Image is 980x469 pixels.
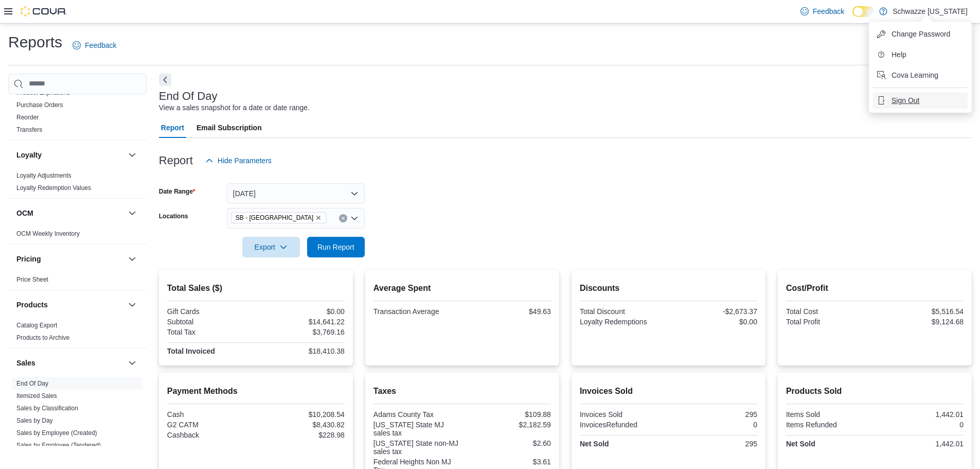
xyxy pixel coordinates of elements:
[258,307,345,316] div: $0.00
[670,410,757,419] div: 295
[464,421,551,429] div: $2,182.59
[580,440,609,448] strong: Net Sold
[16,321,57,329] span: Catalog Export
[258,410,345,419] div: $10,208.54
[201,150,276,171] button: Hide Parameters
[227,183,365,204] button: [DATE]
[877,410,964,419] div: 1,442.01
[258,421,345,429] div: $8,430.82
[16,254,41,264] h3: Pricing
[16,416,53,425] span: Sales by Day
[167,282,345,294] h2: Total Sales ($)
[167,328,254,336] div: Total Tax
[580,410,667,419] div: Invoices Sold
[16,442,101,449] a: Sales by Employee (Tendered)
[16,254,124,264] button: Pricing
[464,439,551,447] div: $2.60
[873,26,968,42] button: Change Password
[373,307,460,316] div: Transaction Average
[85,40,116,50] span: Feedback
[16,429,97,437] span: Sales by Employee (Created)
[873,67,968,83] button: Cova Learning
[892,95,919,106] span: Sign Out
[786,440,815,448] strong: Net Sold
[670,440,757,448] div: 295
[197,117,262,138] span: Email Subscription
[786,410,873,419] div: Items Sold
[159,154,193,167] h3: Report
[126,149,138,161] button: Loyalty
[258,328,345,336] div: $3,769.16
[16,322,57,329] a: Catalog Export
[892,70,938,80] span: Cova Learning
[873,46,968,63] button: Help
[159,187,195,196] label: Date Range
[339,214,347,222] button: Clear input
[161,117,184,138] span: Report
[16,300,48,310] h3: Products
[580,385,757,397] h2: Invoices Sold
[16,275,48,284] span: Price Sheet
[258,347,345,355] div: $18,410.38
[8,169,147,198] div: Loyalty
[16,379,48,388] span: End Of Day
[580,282,757,294] h2: Discounts
[350,214,359,222] button: Open list of options
[8,319,147,348] div: Products
[218,155,272,166] span: Hide Parameters
[16,150,124,160] button: Loyalty
[16,150,42,160] h3: Loyalty
[16,126,42,134] span: Transfers
[16,230,80,238] span: OCM Weekly Inventory
[248,237,294,257] span: Export
[373,385,551,397] h2: Taxes
[580,307,667,316] div: Total Discount
[167,318,254,326] div: Subtotal
[231,212,326,223] span: SB - Federal Heights
[126,357,138,369] button: Sales
[796,1,848,22] a: Feedback
[16,417,53,424] a: Sales by Day
[167,410,254,419] div: Cash
[892,49,906,60] span: Help
[373,282,551,294] h2: Average Spent
[16,114,39,121] a: Reorder
[16,113,39,121] span: Reorder
[167,431,254,439] div: Cashback
[373,421,460,437] div: [US_STATE] State MJ sales tax
[373,439,460,456] div: [US_STATE] State non-MJ sales tax
[16,184,91,192] span: Loyalty Redemption Values
[16,276,48,283] a: Price Sheet
[126,253,138,265] button: Pricing
[8,32,62,53] h1: Reports
[852,17,853,18] span: Dark Mode
[670,307,757,316] div: -$2,673.37
[159,90,218,102] h3: End Of Day
[16,405,78,412] a: Sales by Classification
[16,441,101,449] span: Sales by Employee (Tendered)
[16,429,97,437] a: Sales by Employee (Created)
[16,126,42,133] a: Transfers
[16,208,33,218] h3: OCM
[258,431,345,439] div: $228.98
[68,35,120,56] a: Feedback
[167,347,215,355] strong: Total Invoiced
[852,6,874,17] input: Dark Mode
[670,318,757,326] div: $0.00
[813,6,844,16] span: Feedback
[786,421,873,429] div: Items Refunded
[16,392,57,399] a: Itemized Sales
[16,334,69,342] span: Products to Archive
[258,318,345,326] div: $14,641.22
[16,171,72,180] span: Loyalty Adjustments
[877,318,964,326] div: $9,124.68
[16,358,124,368] button: Sales
[317,242,354,252] span: Run Report
[873,92,968,109] button: Sign Out
[8,228,147,244] div: OCM
[16,172,72,179] a: Loyalty Adjustments
[16,358,35,368] h3: Sales
[580,318,667,326] div: Loyalty Redemptions
[315,215,322,221] button: Remove SB - Federal Heights from selection in this group
[16,380,48,387] a: End Of Day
